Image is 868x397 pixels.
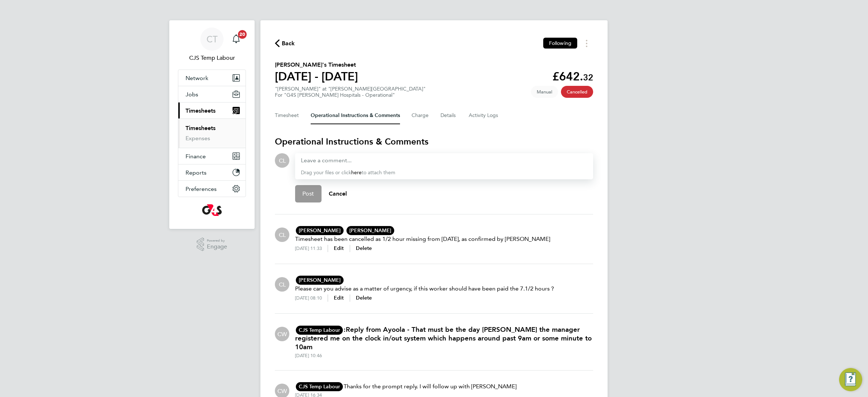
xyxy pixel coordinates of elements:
[839,368,862,391] button: Engage Resource Center
[178,28,246,62] a: CTCJS Temp Labour
[549,40,571,46] span: Following
[275,277,289,292] div: CJS Temp Labour
[169,20,255,229] nav: Main navigation
[229,28,243,51] a: 20
[178,118,246,148] div: Timesheets
[275,69,358,84] h1: [DATE] - [DATE]
[334,245,344,252] button: Edit
[275,327,289,341] div: Caroline Waithera
[186,91,198,98] span: Jobs
[356,295,372,301] span: Delete
[296,326,343,335] span: CJS Temp Labour
[412,107,429,124] button: Charge
[178,164,246,180] button: Reports
[178,86,246,102] button: Jobs
[238,30,247,39] span: 20
[178,70,246,86] button: Network
[296,276,344,285] span: [PERSON_NAME]
[178,181,246,197] button: Preferences
[295,246,328,251] div: [DATE] 11:33
[322,185,354,202] button: Cancel
[295,235,550,243] p: Timesheet has been cancelled as 1/2 hour missing from [DATE], as confirmed by [PERSON_NAME]
[295,284,554,293] p: Please can you advise as a matter of urgency, if this worker should have been paid the 7.1/2 hours ?
[178,54,246,62] span: CJS Temp Labour
[469,107,499,124] button: Activity Logs
[543,38,577,49] button: Following
[186,75,208,82] span: Network
[279,231,286,239] span: CL
[275,136,593,147] h3: Operational Instructions & Comments
[296,382,343,391] span: CJS Temp Labour
[279,280,286,288] span: CL
[275,60,358,69] h2: [PERSON_NAME]'s Timesheet
[334,245,344,251] span: Edit
[277,387,287,395] span: CW
[351,170,362,176] a: here
[301,170,395,176] span: Drag your files or click to attach them
[334,294,344,302] button: Edit
[295,295,328,301] div: [DATE] 08:10
[296,226,344,235] span: [PERSON_NAME]
[346,226,394,235] span: [PERSON_NAME]
[580,38,593,49] button: Timesheets Menu
[178,204,246,216] a: Go to home page
[356,294,372,302] button: Delete
[197,238,227,251] a: Powered byEngage
[356,245,372,252] button: Delete
[277,330,287,338] span: CW
[275,153,289,168] div: CJS Temp Labour
[441,107,457,124] button: Details
[311,107,400,124] button: Operational Instructions & Comments
[275,227,289,242] div: CJS Temp Labour
[178,148,246,164] button: Finance
[295,353,322,359] div: [DATE] 10:46
[275,86,426,98] div: "[PERSON_NAME]" at "[PERSON_NAME][GEOGRAPHIC_DATA]"
[282,39,295,48] span: Back
[207,238,227,244] span: Powered by
[561,86,593,98] span: This timesheet has been cancelled.
[275,39,295,48] button: Back
[275,92,426,98] div: For "G4S [PERSON_NAME] Hospitals - Operational"
[295,382,516,391] p: Thanks for the prompt reply. I will follow up with [PERSON_NAME]
[186,107,216,114] span: Timesheets
[275,107,299,124] button: Timesheet
[207,34,218,44] span: CT
[202,204,222,216] img: g4s-logo-retina.png
[186,125,216,131] a: Timesheets
[186,153,206,160] span: Finance
[186,185,217,192] span: Preferences
[356,245,372,251] span: Delete
[207,244,227,250] span: Engage
[178,103,246,118] button: Timesheets
[329,190,347,197] span: Cancel
[279,156,286,164] span: CL
[334,295,344,301] span: Edit
[531,86,558,98] span: This timesheet was manually created.
[186,135,210,142] a: Expenses
[552,70,593,83] app-decimal: £642.
[186,169,207,176] span: Reports
[295,325,593,351] h1: :Reply from Ayoola - That must be the day [PERSON_NAME] the manager registered me on the clock in...
[583,72,593,83] span: 32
